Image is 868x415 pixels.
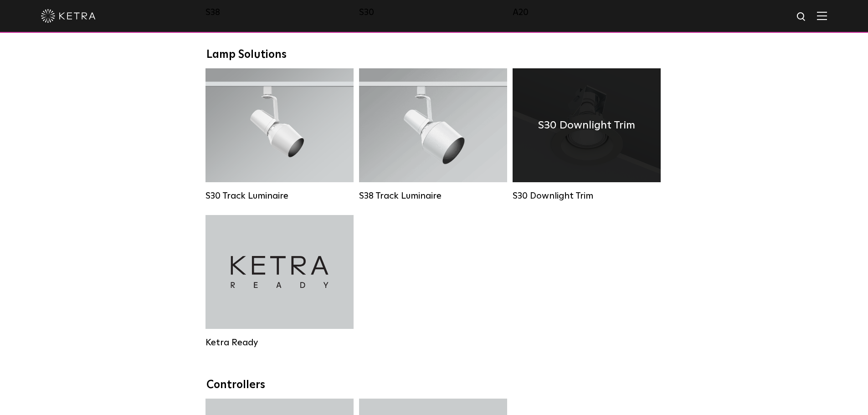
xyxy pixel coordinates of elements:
div: Ketra Ready [205,337,354,348]
div: S30 Track Luminaire [205,190,354,201]
a: Ketra Ready Ketra Ready [205,215,354,348]
div: Controllers [206,379,662,392]
img: Hamburger%20Nav.svg [817,11,827,20]
div: Lamp Solutions [206,48,662,61]
a: S38 Track Luminaire Lumen Output:1100Colors:White / BlackBeam Angles:10° / 25° / 40° / 60°Wattage... [359,68,507,201]
img: search icon [796,11,807,23]
a: S30 Downlight Trim S30 Downlight Trim [513,68,661,201]
a: S30 Track Luminaire Lumen Output:1100Colors:White / BlackBeam Angles:15° / 25° / 40° / 60° / 90°W... [205,68,354,201]
h4: S30 Downlight Trim [538,117,635,134]
img: ketra-logo-2019-white [41,9,96,23]
div: S38 Track Luminaire [359,190,507,201]
div: S30 Downlight Trim [513,190,661,201]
